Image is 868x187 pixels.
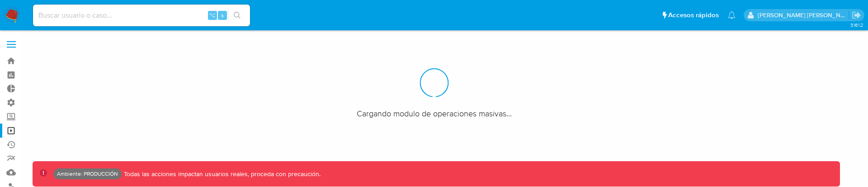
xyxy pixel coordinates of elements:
[357,108,512,119] span: Cargando modulo de operaciones masivas...
[668,10,719,20] span: Accesos rápidos
[228,9,246,22] button: search-icon
[57,172,118,176] p: Ambiente: PRODUCCIÓN
[852,10,861,20] a: Salir
[209,11,216,19] span: ⌥
[122,170,321,178] p: Todas las acciones impactan usuarios reales, proceda con precaución.
[33,10,250,21] input: Buscar usuario o caso...
[728,11,736,19] a: Notificaciones
[221,11,224,19] span: s
[758,11,849,19] p: omar.guzman@mercadolibre.com.co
